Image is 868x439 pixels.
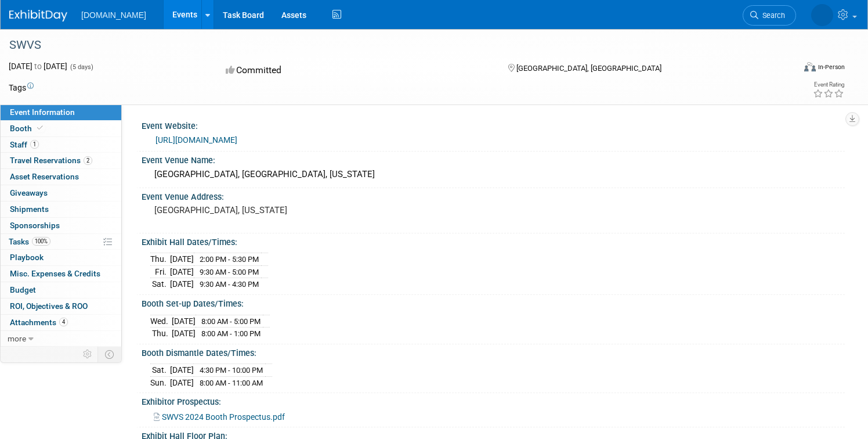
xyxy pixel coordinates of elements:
[150,165,836,183] div: [GEOGRAPHIC_DATA], [GEOGRAPHIC_DATA], [US_STATE]
[516,64,661,73] span: [GEOGRAPHIC_DATA], [GEOGRAPHIC_DATA]
[162,412,285,422] span: SWVS 2024 Booth Prospectus.pdf
[9,237,50,246] span: Tasks
[150,328,172,340] td: Thu.
[9,82,34,93] td: Tags
[1,331,121,347] a: more
[150,265,170,278] td: Fri.
[142,117,845,132] div: Event Website:
[10,188,48,197] span: Giveaways
[170,376,194,388] td: [DATE]
[172,328,196,340] td: [DATE]
[10,301,88,311] span: ROI, Objectives & ROO
[170,265,194,278] td: [DATE]
[811,4,833,26] img: David Han
[150,278,170,290] td: Sat.
[142,233,845,248] div: Exhibit Hall Dates/Times:
[170,253,194,266] td: [DATE]
[743,5,796,26] a: Search
[150,364,170,377] td: Sat.
[200,366,263,375] span: 4:30 PM - 10:00 PM
[1,201,121,217] a: Shipments
[142,295,845,310] div: Booth Set-up Dates/Times:
[1,105,121,120] a: Event Information
[78,347,98,362] td: Personalize Event Tab Strip
[1,282,121,298] a: Budget
[150,253,170,266] td: Thu.
[170,364,194,377] td: [DATE]
[1,218,121,233] a: Sponsorships
[10,269,100,278] span: Misc. Expenses & Credits
[200,379,263,387] span: 8:00 AM - 11:00 AM
[84,156,92,165] span: 2
[9,62,67,71] span: [DATE] [DATE]
[200,255,259,264] span: 2:00 PM - 5:30 PM
[69,63,93,71] span: (5 days)
[5,35,773,56] div: SWVS
[1,250,121,265] a: Playbook
[804,62,816,71] img: Format-Inperson.png
[1,298,121,314] a: ROI, Objectives & ROO
[1,169,121,185] a: Asset Reservations
[142,393,845,408] div: Exhibitor Prospectus:
[32,62,44,71] span: to
[1,266,121,282] a: Misc. Expenses & Credits
[10,107,75,117] span: Event Information
[10,204,49,214] span: Shipments
[1,185,121,201] a: Giveaways
[142,188,845,203] div: Event Venue Address:
[10,172,79,181] span: Asset Reservations
[30,140,39,149] span: 1
[37,125,43,131] i: Booth reservation complete
[10,285,36,294] span: Budget
[10,156,92,165] span: Travel Reservations
[150,376,170,388] td: Sun.
[9,10,67,21] img: ExhibitDay
[172,315,196,328] td: [DATE]
[1,153,121,168] a: Travel Reservations2
[155,135,237,145] a: [URL][DOMAIN_NAME]
[813,82,844,88] div: Event Rating
[8,334,26,343] span: more
[1,121,121,136] a: Booth
[154,205,422,215] pre: [GEOGRAPHIC_DATA], [US_STATE]
[142,344,845,359] div: Booth Dismantle Dates/Times:
[98,347,122,362] td: Toggle Event Tabs
[10,221,60,230] span: Sponsorships
[150,315,172,328] td: Wed.
[818,63,845,71] div: In-Person
[200,280,259,289] span: 9:30 AM - 4:30 PM
[32,237,50,246] span: 100%
[10,124,45,133] span: Booth
[59,318,68,326] span: 4
[170,278,194,290] td: [DATE]
[1,137,121,153] a: Staff1
[758,11,785,20] span: Search
[154,412,285,422] a: SWVS 2024 Booth Prospectus.pdf
[10,140,39,149] span: Staff
[10,318,68,327] span: Attachments
[1,234,121,250] a: Tasks100%
[200,268,259,276] span: 9:30 AM - 5:00 PM
[222,60,489,81] div: Committed
[1,315,121,330] a: Attachments4
[10,253,44,262] span: Playbook
[720,60,845,78] div: Event Format
[142,152,845,166] div: Event Venue Name:
[201,317,261,326] span: 8:00 AM - 5:00 PM
[81,10,146,20] span: [DOMAIN_NAME]
[201,329,261,338] span: 8:00 AM - 1:00 PM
